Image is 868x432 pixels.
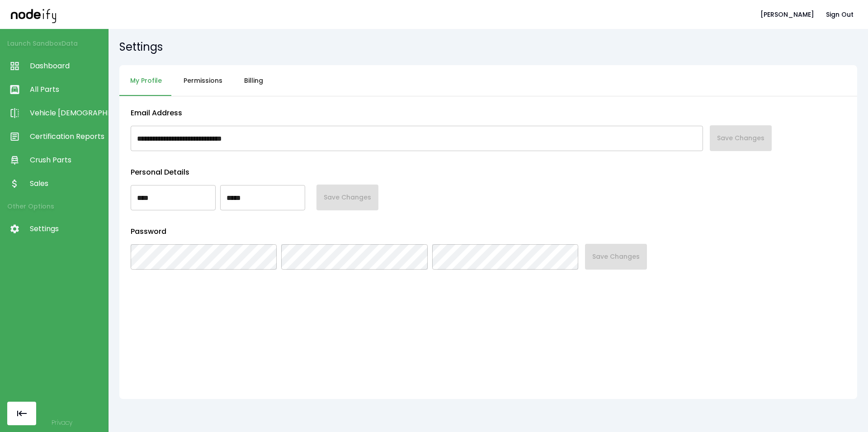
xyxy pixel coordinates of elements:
[30,178,104,189] span: Sales
[131,108,846,119] p: Email Address
[30,84,104,95] span: All Parts
[757,6,818,23] button: [PERSON_NAME]
[119,40,857,54] h5: Settings
[173,65,233,96] button: Permissions
[30,155,104,166] span: Crush Parts
[30,108,104,119] span: Vehicle [DEMOGRAPHIC_DATA]
[131,226,846,237] p: Password
[131,167,846,178] p: Personal Details
[119,65,173,96] button: My Profile
[30,131,104,142] span: Certification Reports
[52,418,72,427] a: Privacy
[30,61,104,71] span: Dashboard
[822,6,857,23] button: Sign Out
[11,6,56,23] img: nodeify
[233,65,274,96] button: Billing
[30,223,104,234] span: Settings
